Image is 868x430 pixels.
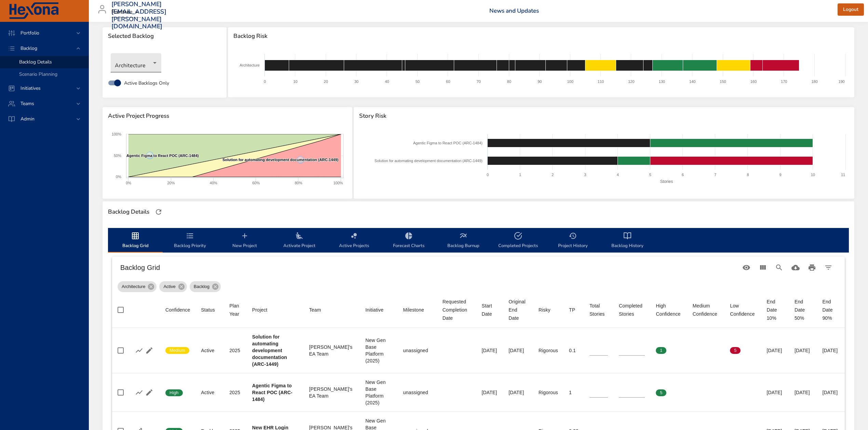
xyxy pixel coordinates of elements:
span: 0 [730,390,741,396]
text: 160 [750,80,757,84]
span: 1 [656,347,666,354]
span: 0 [693,390,703,396]
text: 20 [324,80,328,84]
button: Show Burnup [134,345,144,356]
div: Plan Year [229,302,241,318]
button: Edit Project Details [144,345,154,356]
text: 190 [839,80,845,84]
span: 5 [656,390,666,396]
div: Active [201,347,218,354]
div: 1 [569,389,579,396]
text: 8 [747,173,749,177]
div: Rigorous [539,347,558,354]
text: 100% [112,132,121,136]
div: Project [252,306,268,314]
text: 110 [598,80,604,84]
span: Backlog Burnup [440,232,487,250]
div: New Gen Base Platform (2025) [365,337,392,364]
text: 90 [538,80,542,84]
div: Low Confidence [730,302,756,318]
div: Rigorous [539,389,558,396]
span: Forecast Charts [385,232,432,250]
div: [DATE] [822,389,839,396]
h6: Backlog Grid [120,262,738,273]
text: 1 [519,173,521,177]
span: Portfolio [15,30,45,36]
button: Search [771,259,787,276]
div: Requested Completion Date [443,298,471,322]
div: 2025 [229,389,241,396]
div: Sort [508,298,528,322]
text: 50 [416,80,420,84]
text: Solution for automating development documentation (ARC-1449) [222,158,339,162]
div: [DATE] [795,347,811,354]
a: News and Updates [489,7,539,15]
text: 10 [811,173,815,177]
button: Logout [838,3,864,16]
div: Sort [201,306,215,314]
span: Start Date [482,302,498,318]
text: 120 [628,80,635,84]
text: 2 [552,173,554,177]
text: 60 [446,80,450,84]
text: Agentic Figma to React POC (ARC-1484) [413,141,483,145]
span: Architecture [118,283,149,290]
div: Backlog [190,281,221,292]
text: 11 [841,173,845,177]
text: 80 [507,80,511,84]
div: [PERSON_NAME]'s EA Team [309,386,354,399]
span: Completed Projects [495,232,541,250]
text: Stories [660,179,673,184]
span: TP [569,306,579,314]
text: 180 [812,80,818,84]
text: Architecture [240,63,260,67]
div: Total Stories [589,302,608,318]
div: Completed Stories [619,302,645,318]
div: Milestone [403,306,424,314]
div: Sort [619,302,645,318]
div: Sort [539,306,551,314]
div: Sort [656,302,682,318]
span: Team [309,306,354,314]
span: Backlog Details [19,59,52,65]
span: Selected Backlog [108,33,221,40]
b: Agentic Figma to React POC (ARC-1484) [252,383,293,402]
text: Solution for automating development documentation (ARC-1449) [375,159,483,163]
span: Logout [843,5,858,14]
div: [DATE] [508,347,528,354]
div: New Gen Base Platform (2025) [365,379,392,406]
span: Backlog Risk [233,33,849,40]
div: Sort [309,306,321,314]
span: Backlog [15,45,43,52]
div: [DATE] [795,389,811,396]
text: 40% [210,181,217,185]
text: 150 [720,80,726,84]
span: Story Risk [359,113,849,119]
div: Sort [482,302,498,318]
text: 50% [114,154,121,158]
div: unassigned [403,347,432,354]
div: unassigned [403,389,432,396]
span: Activate Project [276,232,323,250]
button: View Columns [755,259,771,276]
div: High Confidence [656,302,682,318]
div: [PERSON_NAME]'s EA Team [309,344,354,357]
div: End Date 50% [795,298,811,322]
span: Active Project Progress [108,113,347,119]
text: 60% [252,181,260,185]
text: 170 [781,80,787,84]
text: 5 [649,173,651,177]
div: Risky [539,306,551,314]
span: Project History [550,232,596,250]
div: [DATE] [508,389,528,396]
span: Medium Confidence [693,302,719,318]
div: [DATE] [767,389,783,396]
text: 20% [167,181,175,185]
text: 10 [294,80,298,84]
div: [DATE] [767,347,783,354]
span: New Project [221,232,268,250]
